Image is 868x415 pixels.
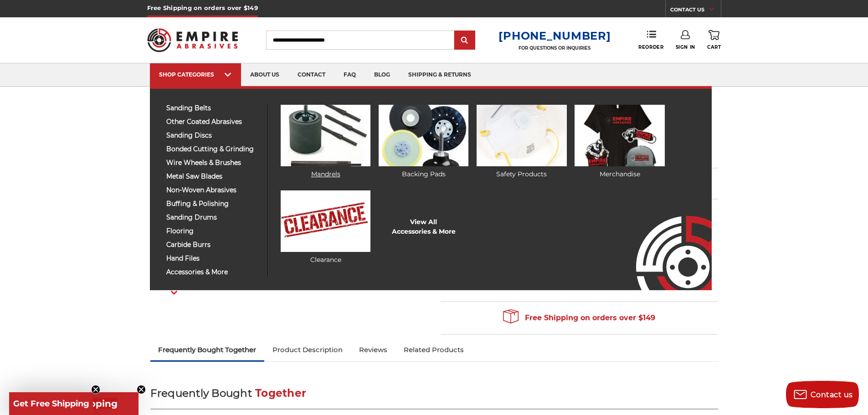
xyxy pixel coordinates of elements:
[166,105,261,112] span: sanding belts
[707,30,721,50] a: Cart
[456,31,474,50] input: Submit
[477,105,566,179] a: Safety Products
[379,105,468,166] img: Backing Pads
[281,105,370,166] img: Mandrels
[365,63,399,87] a: blog
[638,30,663,50] a: Reorder
[159,71,232,78] div: SHOP CATEGORIES
[281,105,370,179] a: Mandrels
[166,241,261,248] span: carbide burrs
[166,255,261,262] span: hand files
[163,283,185,302] button: Next
[166,187,261,194] span: non-woven abrasives
[498,45,611,51] p: FOR QUESTIONS OR INQUIRIES
[166,159,261,166] span: wire wheels & brushes
[9,392,93,415] div: Get Free ShippingClose teaser
[288,63,334,87] a: contact
[150,340,265,360] a: Frequently Bought Together
[392,217,456,236] a: View AllAccessories & More
[166,228,261,235] span: flooring
[91,385,100,394] button: Close teaser
[166,118,261,125] span: other coated abrasives
[255,387,306,400] span: Together
[166,146,261,153] span: bonded cutting & grinding
[166,200,261,207] span: buffing & polishing
[638,44,663,50] span: Reorder
[166,214,261,221] span: sanding drums
[264,340,351,360] a: Product Description
[395,340,472,360] a: Related Products
[707,44,721,50] span: Cart
[9,392,139,415] div: Get Free ShippingClose teaser
[379,105,468,179] a: Backing Pads
[241,63,288,87] a: about us
[498,29,611,42] a: [PHONE_NUMBER]
[281,190,370,252] img: Clearance
[676,44,695,50] span: Sign In
[503,309,655,327] span: Free Shipping on orders over $149
[166,132,261,139] span: sanding discs
[575,105,664,179] a: Merchandise
[399,63,480,87] a: shipping & returns
[334,63,365,87] a: faq
[670,5,721,17] a: CONTACT US
[477,105,566,166] img: Safety Products
[786,381,859,408] button: Contact us
[281,190,370,265] a: Clearance
[351,340,395,360] a: Reviews
[13,399,89,409] span: Get Free Shipping
[137,385,146,394] button: Close teaser
[166,173,261,180] span: metal saw blades
[147,22,238,58] img: Empire Abrasives
[620,189,712,290] img: Empire Abrasives Logo Image
[166,269,261,276] span: accessories & more
[811,390,853,399] span: Contact us
[150,387,252,400] span: Frequently Bought
[575,105,664,166] img: Merchandise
